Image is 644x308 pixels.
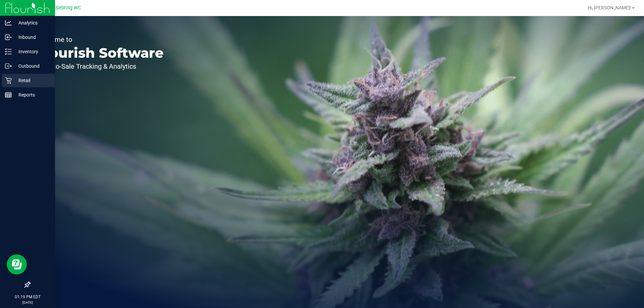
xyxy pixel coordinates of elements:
[36,36,164,43] p: Welcome to
[12,76,52,84] p: Retail
[56,5,81,11] span: Sebring WC
[12,33,52,41] p: Inbound
[3,300,52,305] p: [DATE]
[12,19,52,27] p: Analytics
[588,5,631,10] span: Hi, [PERSON_NAME]!
[5,63,12,69] inline-svg: Outbound
[3,294,52,300] p: 01:19 PM EDT
[5,34,12,41] inline-svg: Inbound
[5,77,12,84] inline-svg: Retail
[5,48,12,55] inline-svg: Inventory
[12,62,52,70] p: Outbound
[5,19,12,26] inline-svg: Analytics
[12,91,52,99] p: Reports
[12,48,52,56] p: Inventory
[36,63,164,70] p: Seed-to-Sale Tracking & Analytics
[36,46,164,60] p: Flourish Software
[7,254,27,274] iframe: Resource center
[5,91,12,98] inline-svg: Reports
